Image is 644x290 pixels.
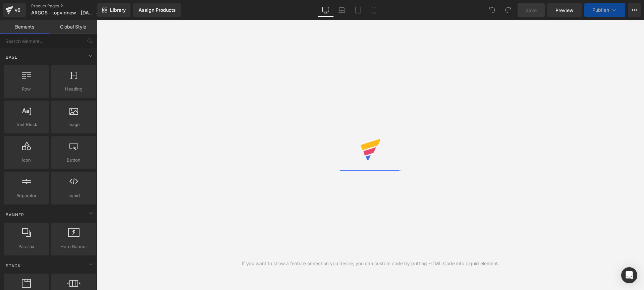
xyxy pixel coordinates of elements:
span: Heading [53,85,94,93]
div: Assign Products [139,7,176,13]
button: Undo [485,3,499,17]
span: Button [53,157,94,164]
a: Laptop [334,3,350,17]
span: Base [5,54,18,60]
a: Tablet [350,3,366,17]
a: New Library [97,3,130,17]
span: Text Block [6,121,47,128]
span: Library [110,7,126,13]
button: Publish [584,3,625,17]
span: Separator [6,192,47,199]
span: Icon [6,157,47,164]
button: Redo [501,3,515,17]
div: If you want to show a feature or section you desire, you can custom code by putting HTML Code int... [242,260,499,267]
span: Hero Banner [53,243,94,250]
span: Image [53,121,94,128]
a: Global Style [49,20,97,34]
a: v6 [3,3,26,17]
span: Banner [5,212,25,218]
span: Parallax [6,243,47,250]
span: Publish [592,7,609,13]
div: v6 [13,6,22,14]
span: Stack [5,263,21,269]
span: Row [6,85,47,93]
button: More [628,3,641,17]
a: Preview [547,3,582,17]
span: Liquid [53,192,94,199]
a: Desktop [318,3,334,17]
span: Preview [555,7,574,14]
span: Save [526,7,537,14]
div: Open Intercom Messenger [621,267,637,283]
a: Mobile [366,3,382,17]
span: ARGOS - topvidnew - [DATE] [31,10,93,15]
a: Product Pages [31,3,106,9]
